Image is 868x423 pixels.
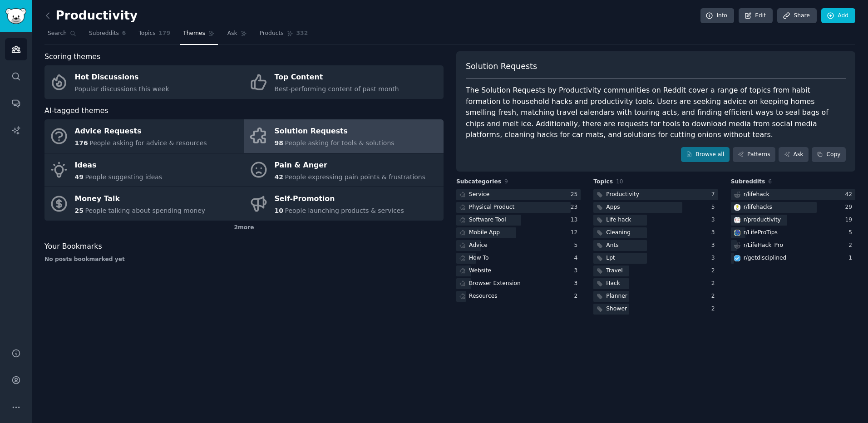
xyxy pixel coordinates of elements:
[731,227,855,239] a: LifeProTipsr/LifeProTips5
[44,26,79,45] a: Search
[593,227,718,239] a: Cleaning3
[456,178,501,186] span: Subcategories
[469,280,521,288] div: Browser Extension
[606,191,639,199] div: Productivity
[275,124,395,139] div: Solution Requests
[89,139,207,147] span: People asking for advice & resources
[75,207,84,214] span: 25
[85,173,162,181] span: People suggesting ideas
[180,26,218,45] a: Themes
[571,216,581,224] div: 13
[504,178,508,185] span: 9
[731,240,855,251] a: r/LifeHack_Pro2
[848,241,855,250] div: 2
[734,217,740,223] img: productivity
[700,8,734,24] a: Info
[456,278,581,290] a: Browser Extension3
[848,254,855,262] div: 1
[75,139,88,147] span: 176
[606,305,627,313] div: Shower
[183,30,205,38] span: Themes
[606,292,627,300] div: Planner
[734,255,740,261] img: getdisciplined
[845,216,855,224] div: 19
[469,254,489,262] div: How To
[731,253,855,264] a: getdisciplinedr/getdisciplined1
[606,203,620,211] div: Apps
[44,256,444,264] div: No posts bookmarked yet
[731,202,855,213] a: lifehacksr/lifehacks29
[593,291,718,302] a: Planner2
[606,241,618,250] div: Ants
[739,8,773,24] a: Edit
[44,187,244,221] a: Money Talk25People talking about spending money
[711,203,718,211] div: 5
[466,85,846,141] div: The Solution Requests by Productivity communities on Reddit cover a range of topics from habit fo...
[711,267,718,275] div: 2
[574,292,581,300] div: 2
[85,207,205,214] span: People talking about spending money
[86,26,129,45] a: Subreddits6
[606,267,622,275] div: Travel
[593,304,718,315] a: Shower2
[733,147,775,162] a: Patterns
[44,51,100,63] span: Scoring themes
[456,189,581,201] a: Service25
[456,227,581,239] a: Mobile App12
[711,241,718,250] div: 3
[469,267,491,275] div: Website
[744,241,783,250] div: r/ LifeHack_Pro
[571,191,581,199] div: 25
[89,30,119,38] span: Subreddits
[777,8,816,24] a: Share
[456,202,581,213] a: Physical Product23
[711,305,718,313] div: 2
[75,85,169,93] span: Popular discussions this week
[48,30,67,38] span: Search
[285,139,394,147] span: People asking for tools & solutions
[744,203,772,211] div: r/ lifehacks
[616,178,623,185] span: 10
[731,215,855,226] a: productivityr/productivity19
[574,241,581,250] div: 5
[731,189,855,201] a: r/lifehack42
[138,30,155,38] span: Topics
[593,189,718,201] a: Productivity7
[244,153,444,187] a: Pain & Anger42People expressing pain points & frustrations
[456,240,581,251] a: Advice5
[44,119,244,153] a: Advice Requests176People asking for advice & resources
[44,9,138,23] h2: Productivity
[734,204,740,211] img: lifehacks
[574,267,581,275] div: 3
[466,61,537,72] span: Solution Requests
[711,292,718,300] div: 2
[845,203,855,211] div: 29
[469,191,489,199] div: Service
[711,216,718,224] div: 3
[469,229,500,237] div: Mobile App
[75,158,163,172] div: Ideas
[731,178,765,186] span: Subreddits
[75,70,169,85] div: Hot Discussions
[296,30,308,38] span: 332
[275,70,399,85] div: Top Content
[711,191,718,199] div: 7
[593,178,613,186] span: Topics
[75,124,207,139] div: Advice Requests
[711,229,718,237] div: 3
[44,105,108,117] span: AI-tagged themes
[606,280,620,288] div: Hack
[711,280,718,288] div: 2
[593,215,718,226] a: Life hack3
[779,147,809,162] a: Ask
[75,192,206,207] div: Money Talk
[734,230,740,236] img: LifeProTips
[469,203,514,211] div: Physical Product
[44,153,244,187] a: Ideas49People suggesting ideas
[275,85,399,93] span: Best-performing content of past month
[260,30,284,38] span: Products
[845,191,855,199] div: 42
[821,8,855,24] a: Add
[744,216,781,224] div: r/ productivity
[275,173,283,181] span: 42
